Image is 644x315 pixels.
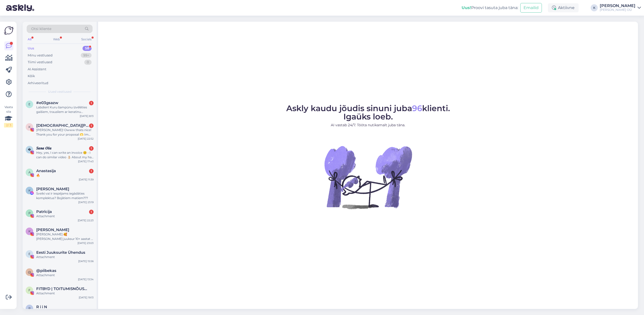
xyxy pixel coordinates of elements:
div: AI Assistent [28,67,46,72]
p: AI vastab 24/7. Tööta nutikamalt juba täna. [286,122,450,128]
div: [DATE] 11:39 [79,178,94,181]
span: R [28,306,31,310]
span: Anastasija [36,169,56,173]
span: Patrīcija [36,209,52,214]
span: Kristine Kris Tine [36,187,69,191]
div: [PERSON_NAME] OÜ [600,8,635,12]
span: @ [28,270,31,274]
div: Uus [28,46,34,51]
div: [DATE] 23:03 [77,241,94,245]
span: #e03gsazw [36,101,58,105]
a: [PERSON_NAME][PERSON_NAME] OÜ [600,4,641,12]
div: 1 [89,146,94,151]
div: Kõik [28,74,35,79]
div: [PERSON_NAME] [600,4,635,8]
div: Sveiki vai ir iespējams iegādāties komplektus? Bojātiem matiem??? [36,191,94,200]
div: Minu vestlused [28,53,53,58]
div: K [591,4,598,11]
div: 🔥 [36,173,94,178]
img: No Chat active [323,132,413,223]
span: Eesti Juuksurite Ühendus [36,250,85,255]
div: Attachment [36,214,94,218]
div: 58 [83,46,92,51]
span: E [28,252,30,256]
div: Attachment [36,273,94,277]
div: [DATE] 15:56 [78,259,94,263]
span: e [28,102,30,106]
div: [DATE] 23:19 [78,200,94,204]
div: Attachment [36,255,94,259]
div: 1 [89,169,94,173]
div: All [27,36,32,43]
div: [DATE] 22:23 [78,218,94,222]
div: Aktiivne [548,3,579,12]
div: 1 [89,123,94,128]
span: 96 [412,103,422,113]
div: Attachment [36,291,94,296]
div: Web [52,36,61,43]
span: F [28,288,30,292]
div: Proovi tasuta juba täna: [462,5,518,11]
div: [DATE] 8:13 [80,114,94,118]
div: [DATE] 17:43 [78,160,94,163]
span: K [28,188,31,192]
b: Uus! [462,5,471,10]
div: [DATE] 13:34 [78,277,94,281]
span: R i i N [36,305,47,309]
div: [DATE] 19:13 [79,296,94,299]
div: Socials [80,36,93,43]
span: A [28,170,31,174]
div: 99+ [81,53,92,58]
span: � [28,148,31,151]
div: 1 [89,101,94,105]
div: 2 / 3 [4,123,13,128]
span: Katrin Saavik [36,228,69,232]
div: 0 [84,60,92,65]
div: Arhiveeritud [28,81,48,86]
div: [PERSON_NAME]! Owww thats nice! Thank you for your proposal 🫶 Im interested 😉 Lieliskimati hair p... [36,128,94,137]
span: K [28,229,31,233]
span: Otsi kliente [31,26,51,31]
span: K [28,125,31,129]
div: Tiimi vestlused [28,60,52,65]
div: [DATE] 22:52 [78,137,94,141]
div: [PERSON_NAME] 🥰 [PERSON_NAME] juuksur 10+ aastat ja loon UGC sisu. Teie tooted meeldivad mulle vä... [36,232,94,241]
span: Uued vestlused [48,89,71,94]
div: Labdien! Kuru šampūnu izvēlēties gaišiem, trausliem ar keratīnu matiem? [36,105,94,114]
img: Askly Logo [4,26,14,35]
div: Vaata siia [4,105,13,128]
div: 1 [89,210,94,214]
span: 𝑺𝒂𝒏𝒂 𝑶𝒔̌𝒂 [36,146,52,150]
span: FITBYD | TOITUMISNŌUSTAJA | TREENER | ONLINE TUGI PROGRAMM [36,287,89,291]
span: Askly kaudu jõudis sinuni juba klienti. Igaüks loeb. [286,103,450,121]
span: P [28,211,31,215]
span: KRISTA LEŠKĒVIČA skaistums, dzīve, grāmatas, lasīšana [36,123,89,128]
span: @piibekas [36,268,56,273]
button: Emailid [520,3,542,13]
div: Hey, yes, I can write an invoice ☺️ - I can do similar video 👌🏼 About my hair - so the “problem” ... [36,150,94,160]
